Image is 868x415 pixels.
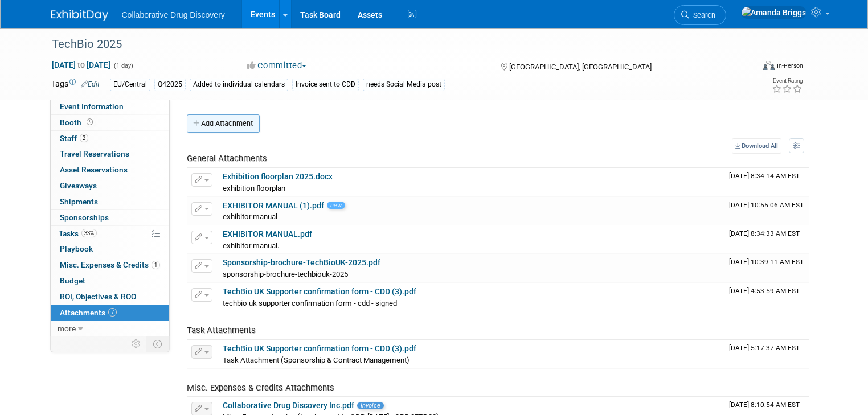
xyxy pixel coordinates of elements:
span: Tasks [59,229,97,238]
button: Committed [243,60,311,72]
td: Personalize Event Tab Strip [126,336,146,351]
span: 1 [152,261,160,269]
span: sponsorship-brochure-techbiouk-2025 [223,270,348,278]
span: Collaborative Drug Discovery [122,10,225,19]
span: Attachments [60,308,117,317]
span: Upload Timestamp [729,401,800,409]
a: Shipments [51,194,169,209]
a: Giveaways [51,178,169,194]
a: Travel Reservations [51,146,169,162]
a: TechBio UK Supporter confirmation form - CDD (3).pdf [223,344,416,353]
span: 2 [80,134,88,142]
span: 7 [108,308,117,317]
span: Upload Timestamp [729,344,800,352]
img: ExhibitDay [51,10,108,21]
div: Invoice sent to CDD [292,79,359,91]
div: TechBio 2025 [48,34,739,55]
span: Invoice [357,402,384,409]
a: Download All [732,138,781,154]
div: Q42025 [154,79,186,91]
a: Event Information [51,99,169,114]
a: more [51,321,169,336]
div: EU/Central [110,79,150,91]
span: Task Attachments [187,325,256,335]
a: Misc. Expenses & Credits1 [51,257,169,273]
td: Upload Timestamp [724,168,809,196]
span: Asset Reservations [60,165,128,174]
button: Add Attachment [187,114,260,133]
a: EXHIBITOR MANUAL (1).pdf [223,201,324,210]
td: Upload Timestamp [724,340,809,368]
div: needs Social Media post [363,79,445,91]
a: ROI, Objectives & ROO [51,289,169,305]
span: ROI, Objectives & ROO [60,292,136,301]
span: Upload Timestamp [729,172,800,180]
span: Staff [60,134,88,143]
div: Event Format [692,59,803,76]
span: to [76,60,87,69]
td: Upload Timestamp [724,283,809,311]
td: Toggle Event Tabs [146,336,169,351]
span: 33% [81,229,97,237]
span: Sponsorships [60,213,109,222]
span: Budget [60,276,85,285]
a: Sponsorship-brochure-TechBioUK-2025.pdf [223,258,380,267]
div: In-Person [776,61,803,70]
a: Collaborative Drug Discovery Inc.pdf [223,401,354,410]
span: exhibitor manual [223,212,277,221]
span: Search [689,11,715,19]
img: Format-Inperson.png [763,61,775,70]
span: new [327,202,345,209]
a: Sponsorships [51,210,169,225]
span: (1 day) [113,62,133,69]
td: Upload Timestamp [724,197,809,225]
span: Booth not reserved yet [84,118,95,126]
span: Playbook [60,244,93,253]
div: Event Rating [772,78,803,84]
span: Misc. Expenses & Credits Attachments [187,383,334,393]
td: Tags [51,78,100,91]
a: Attachments7 [51,305,169,321]
a: Asset Reservations [51,162,169,178]
span: Task Attachment (Sponsorship & Contract Management) [223,356,410,364]
a: Search [674,5,726,25]
a: Playbook [51,241,169,257]
a: Booth [51,115,169,130]
span: General Attachments [187,153,267,163]
span: Upload Timestamp [729,201,804,209]
span: Upload Timestamp [729,258,804,266]
span: Travel Reservations [60,149,129,158]
span: exhibitor manual. [223,241,279,250]
span: Shipments [60,197,98,206]
span: Booth [60,118,95,127]
a: Tasks33% [51,226,169,241]
span: Event Information [60,102,124,111]
span: Misc. Expenses & Credits [60,260,160,269]
a: EXHIBITOR MANUAL.pdf [223,229,312,239]
span: [DATE] [DATE] [51,60,111,70]
td: Upload Timestamp [724,254,809,282]
span: Upload Timestamp [729,229,800,237]
span: [GEOGRAPHIC_DATA], [GEOGRAPHIC_DATA] [509,63,652,71]
a: Staff2 [51,131,169,146]
span: more [58,324,76,333]
span: Upload Timestamp [729,287,800,295]
td: Upload Timestamp [724,225,809,254]
img: Amanda Briggs [741,6,806,19]
a: Exhibition floorplan 2025.docx [223,172,333,181]
div: Added to individual calendars [190,79,288,91]
a: Edit [81,80,100,88]
a: TechBio UK Supporter confirmation form - CDD (3).pdf [223,287,416,296]
span: exhibition floorplan [223,184,285,192]
a: Budget [51,273,169,289]
span: Giveaways [60,181,97,190]
span: techbio uk supporter confirmation form - cdd - signed [223,299,397,307]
